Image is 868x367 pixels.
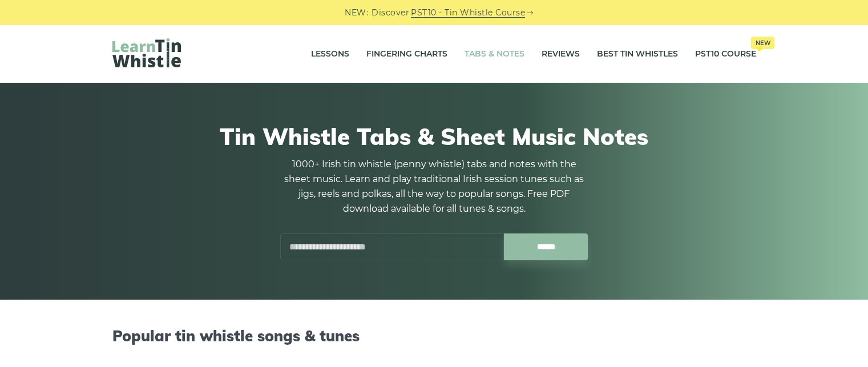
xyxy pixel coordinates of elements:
a: Fingering Charts [366,40,447,68]
a: Reviews [542,40,580,68]
h1: Tin Whistle Tabs & Sheet Music Notes [112,123,756,150]
a: Lessons [311,40,349,68]
a: Best Tin Whistles [597,40,678,68]
img: LearnTinWhistle.com [112,38,181,67]
p: 1000+ Irish tin whistle (penny whistle) tabs and notes with the sheet music. Learn and play tradi... [280,157,588,216]
h2: Popular tin whistle songs & tunes [112,327,756,345]
span: New [751,37,774,49]
a: PST10 CourseNew [695,40,756,68]
a: Tabs & Notes [465,40,524,68]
